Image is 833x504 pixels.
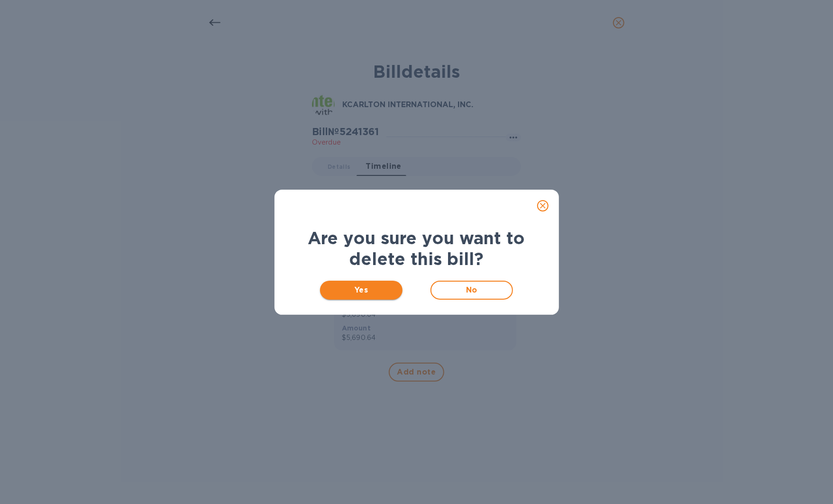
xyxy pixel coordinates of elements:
[531,194,554,217] button: close
[328,284,395,296] span: Yes
[439,284,505,296] span: No
[430,281,513,300] button: No
[320,281,403,300] button: Yes
[308,228,525,269] b: Are you sure you want to delete this bill?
